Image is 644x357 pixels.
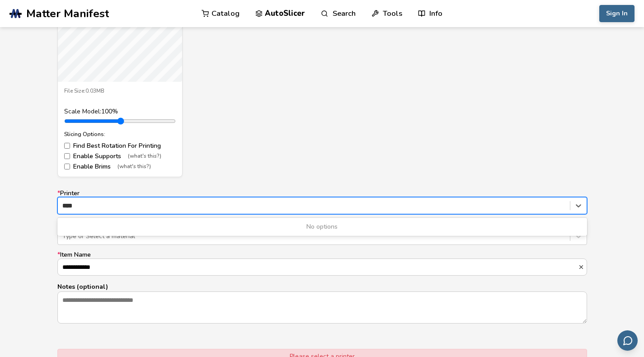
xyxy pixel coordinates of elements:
div: No options [57,220,587,234]
span: (what's this?) [128,153,161,160]
div: Scale Model: 100 % [64,108,176,115]
div: Slicing Options: [64,131,176,137]
span: Matter Manifest [26,7,109,20]
input: *Item Name [58,259,578,275]
label: Printer [57,190,587,214]
input: Enable Supports(what's this?) [64,153,70,159]
input: *PrinterNo options [62,202,74,209]
label: Enable Supports [64,153,176,160]
button: Sign In [599,5,635,22]
input: *MaterialType or Select a material [62,233,64,240]
textarea: Notes (optional) [58,292,587,323]
label: Enable Brims [64,163,176,170]
p: Notes (optional) [57,282,587,291]
button: *Item Name [578,264,587,270]
input: Enable Brims(what's this?) [64,164,70,169]
label: Find Best Rotation For Printing [64,142,176,150]
div: File Size: 0.03MB [64,88,176,94]
label: Item Name [57,251,587,276]
input: Find Best Rotation For Printing [64,143,70,149]
span: (what's this?) [118,164,151,170]
button: Send feedback via email [617,330,638,351]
